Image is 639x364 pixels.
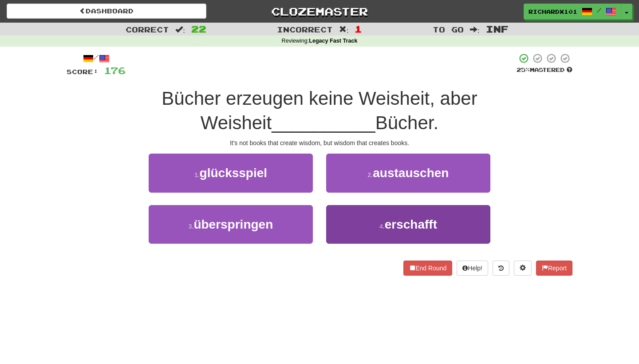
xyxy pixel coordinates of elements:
div: / [67,53,126,64]
small: 4 . [379,223,385,230]
span: Bücher. [375,112,438,133]
span: 22 [191,24,206,34]
span: erschafft [385,218,437,231]
small: 3 . [189,223,194,230]
span: : [470,26,480,33]
button: Report [536,261,572,276]
span: überspringen [193,218,273,231]
div: It's not books that create wisdom, but wisdom that creates books. [67,138,572,147]
button: Round history (alt+y) [493,261,509,276]
span: To go [433,25,464,34]
div: Mastered [517,66,572,74]
button: Help! [457,261,488,276]
small: 1 . [194,171,200,178]
span: glücksspiel [200,166,268,180]
button: End Round [403,261,452,276]
small: 2 . [368,171,373,178]
strong: Legacy Fast Track [309,38,357,44]
span: / [597,7,601,13]
span: : [175,26,185,33]
span: austauschen [373,166,449,180]
button: 1.glücksspiel [149,154,313,192]
span: 176 [104,65,126,76]
a: Clozemaster [220,4,419,19]
button: 3.überspringen [149,205,313,244]
a: Dashboard [7,4,206,19]
span: Inf [486,24,509,34]
span: Correct [126,25,169,34]
span: Score: [67,68,99,75]
span: RichardX101 [529,8,577,16]
span: 25 % [517,66,530,73]
span: __________ [272,112,375,133]
button: 4.erschafft [326,205,490,244]
span: 1 [355,24,362,34]
button: 2.austauschen [326,154,490,192]
a: RichardX101 / [524,4,621,20]
span: Bücher erzeugen keine Weisheit, aber Weisheit [162,88,477,133]
span: : [339,26,349,33]
span: Incorrect [277,25,333,34]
